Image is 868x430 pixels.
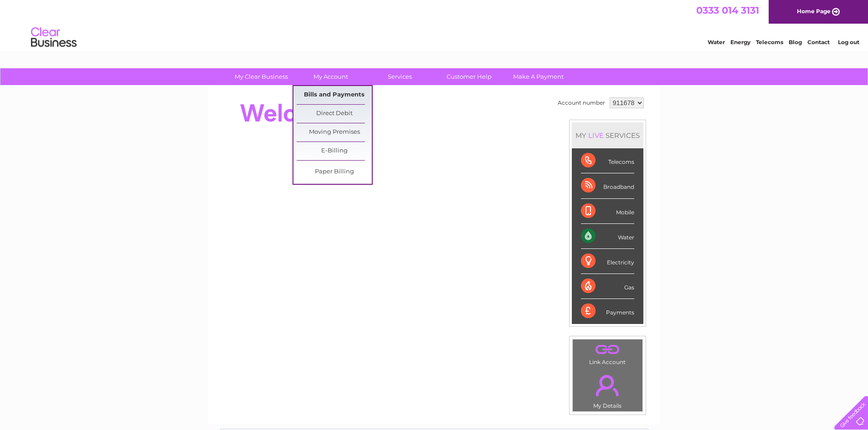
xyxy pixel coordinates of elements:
a: Water [708,39,725,46]
div: Payments [581,299,634,324]
td: Link Account [572,339,643,368]
div: Electricity [581,249,634,274]
a: Bills and Payments [297,86,372,104]
div: Clear Business is a trading name of Verastar Limited (registered in [GEOGRAPHIC_DATA] No. 3667643... [219,5,650,44]
a: 0333 014 3131 [696,5,759,16]
a: E-Billing [297,142,372,160]
div: Mobile [581,199,634,224]
td: Account number [555,95,607,111]
a: Telecoms [756,39,783,46]
div: Water [581,224,634,249]
a: Services [362,68,437,85]
div: LIVE [586,131,606,140]
a: . [575,342,640,358]
a: Moving Premises [297,123,372,142]
a: Customer Help [431,68,507,85]
a: Contact [807,39,830,46]
div: Gas [581,274,634,299]
a: . [575,369,640,401]
a: My Account [293,68,368,85]
a: Energy [730,39,750,46]
td: My Details [572,367,643,412]
img: logo.png [31,24,77,51]
a: Blog [789,39,802,46]
a: My Clear Business [224,68,299,85]
a: Direct Debit [297,105,372,123]
a: Log out [838,39,859,46]
a: Make A Payment [501,68,576,85]
a: Paper Billing [297,163,372,181]
div: Telecoms [581,148,634,173]
div: MY SERVICES [572,122,643,148]
div: Broadband [581,173,634,198]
